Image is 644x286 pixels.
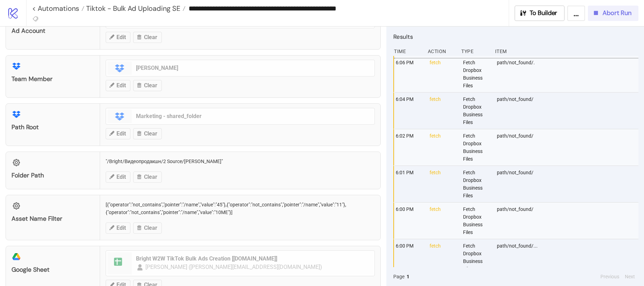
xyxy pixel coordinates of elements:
div: Fetch Dropbox Business Files [462,166,491,202]
div: 6:02 PM [395,129,424,166]
div: Type [461,45,490,58]
h2: Results [393,32,638,41]
div: Fetch Dropbox Business Files [462,93,491,129]
div: path/not_found/... [496,239,640,276]
div: fetch [429,93,458,129]
button: To Builder [515,6,565,21]
div: Fetch Dropbox Business Files [462,56,491,92]
div: 6:04 PM [395,93,424,129]
div: 6:06 PM [395,56,424,92]
button: Abort Run [588,6,638,21]
div: 6:00 PM [395,203,424,239]
div: 6:00 PM [395,239,424,276]
div: Fetch Dropbox Business Files [462,239,491,276]
a: Tiktok - Bulk Ad Uploading SE [84,5,185,12]
span: Page [393,273,404,280]
div: fetch [429,129,458,166]
div: Item [494,45,638,58]
span: Abort Run [603,9,631,17]
div: Fetch Dropbox Business Files [462,129,491,166]
div: fetch [429,166,458,202]
div: fetch [429,203,458,239]
button: Previous [598,273,621,280]
button: 1 [404,273,411,280]
div: path/not_found/ [496,129,640,166]
div: path/not_found/ [496,166,640,202]
div: Action [427,45,456,58]
div: path/not_found/ [496,203,640,239]
div: Time [393,45,422,58]
div: path/not_found/ [496,93,640,129]
button: ... [567,6,585,21]
span: Tiktok - Bulk Ad Uploading SE [84,4,180,13]
a: < Automations [32,5,84,12]
span: To Builder [530,9,558,17]
div: 6:01 PM [395,166,424,202]
div: fetch [429,239,458,276]
div: Fetch Dropbox Business Files [462,203,491,239]
div: path/not_found/. [496,56,640,92]
div: fetch [429,56,458,92]
button: Next [623,273,637,280]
